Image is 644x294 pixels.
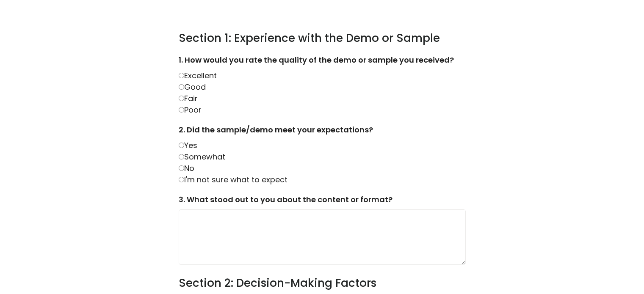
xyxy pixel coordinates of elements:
[179,163,194,173] label: No
[179,73,184,78] input: Excellent
[179,84,184,90] input: Good
[179,165,184,171] input: No
[179,140,197,151] label: Yes
[179,177,184,182] input: I'm not sure what to expect
[179,143,184,148] input: Yes
[179,276,466,291] h3: Section 2: Decision-Making Factors
[179,151,225,162] label: Somewhat
[179,93,198,104] label: Fair
[179,54,466,70] label: 1. How would you rate the quality of the demo or sample you received?
[179,154,184,159] input: Somewhat
[179,31,466,46] h3: Section 1: Experience with the Demo or Sample
[179,124,466,140] label: 2. Did the sample/demo meet your expectations?
[179,96,184,101] input: Fair
[179,174,287,185] label: I'm not sure what to expect
[179,104,202,115] label: Poor
[179,82,206,92] label: Good
[179,70,217,81] label: Excellent
[179,107,184,113] input: Poor
[179,194,466,209] label: 3. What stood out to you about the content or format?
